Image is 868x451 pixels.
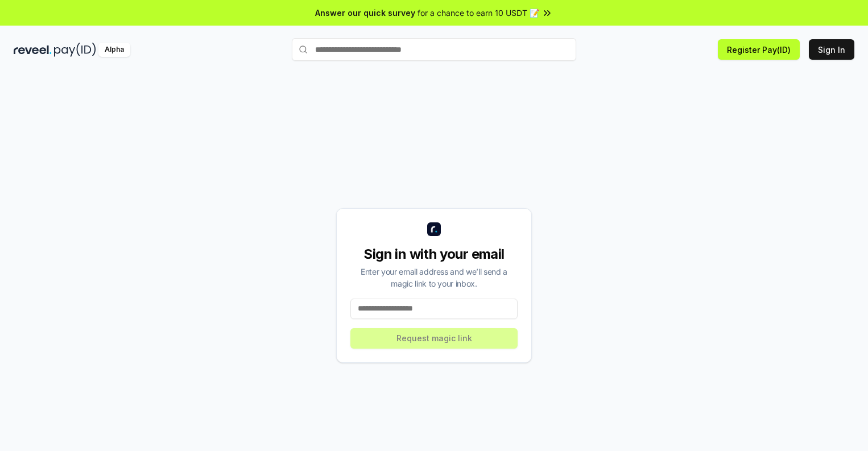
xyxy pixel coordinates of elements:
img: pay_id [54,43,96,57]
img: reveel_dark [14,43,52,57]
img: logo_small [427,222,441,236]
div: Enter your email address and we’ll send a magic link to your inbox. [350,266,518,289]
div: Sign in with your email [350,245,518,263]
span: Answer our quick survey [315,7,415,19]
span: for a chance to earn 10 USDT 📝 [418,7,539,19]
button: Sign In [809,39,854,60]
button: Register Pay(ID) [718,39,800,60]
div: Alpha [98,43,130,57]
